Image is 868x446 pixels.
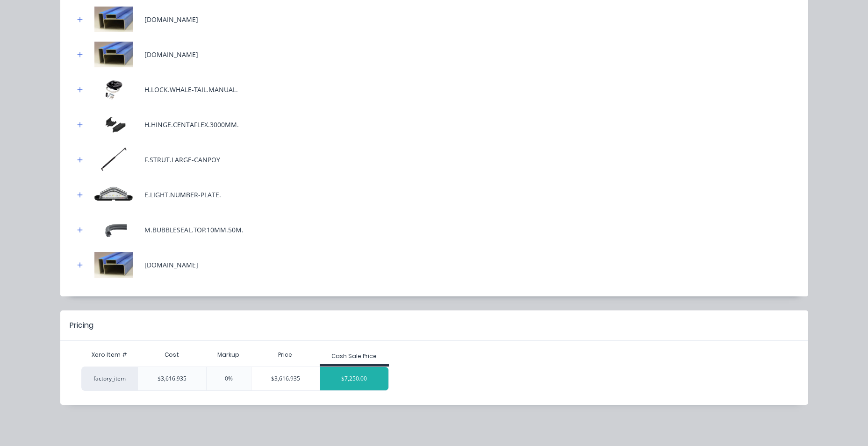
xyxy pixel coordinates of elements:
div: E.LIGHT.NUMBER-PLATE. [144,190,221,200]
img: M.RHS.50X50X3.BLUE [91,252,137,278]
img: F.STRUT.LARGE-CANPOY [91,147,137,173]
div: Pricing [70,320,93,331]
div: [DOMAIN_NAME] [144,50,198,59]
img: M.BUBBLESEAL.TOP.10MM.50M. [91,217,137,243]
div: M.BUBBLESEAL.TOP.10MM.50M. [144,225,244,235]
div: [DOMAIN_NAME] [144,260,198,270]
div: Cash Sale Price [331,352,377,360]
div: H.LOCK.WHALE-TAIL.MANUAL. [144,85,238,94]
div: F.STRUT.LARGE-CANPOY [144,155,220,165]
div: [DOMAIN_NAME] [144,14,198,24]
img: H.LOCK.WHALE-TAIL.MANUAL. [91,77,137,102]
div: Price [251,345,320,364]
div: $3,616.935 [251,367,320,390]
div: 0% [206,367,251,391]
div: Cost [137,345,207,364]
div: Xero Item # [81,345,137,364]
div: H.HINGE.CENTAFLEX.3000MM. [144,120,239,129]
div: factory_item [81,367,137,391]
img: E.LIGHT.NUMBER-PLATE. [91,182,137,208]
img: M.RHS.40X40X2.BLUE [91,42,137,67]
div: Markup [206,345,251,364]
div: $7,250.00 [320,367,388,390]
div: $3,616.935 [137,367,207,391]
img: H.HINGE.CENTAFLEX.3000MM. [91,112,137,137]
img: M.RHS.50X20X2.BLUE [91,7,137,32]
